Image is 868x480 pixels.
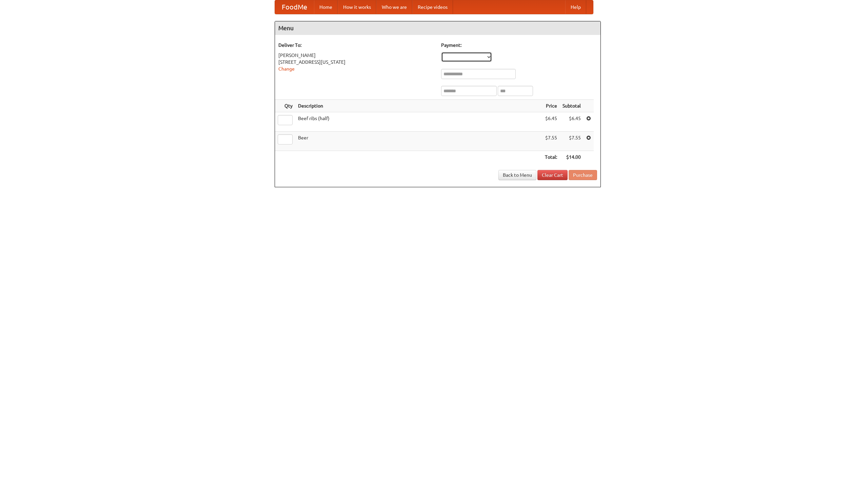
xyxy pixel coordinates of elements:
[498,170,536,180] a: Back to Menu
[537,170,568,180] a: Clear Cart
[275,21,600,35] h4: Menu
[295,112,542,132] td: Beef ribs (half)
[542,132,560,151] td: $7.55
[542,112,560,132] td: $6.45
[295,132,542,151] td: Beer
[565,0,586,14] a: Help
[542,151,560,164] th: Total:
[278,42,434,49] h5: Deliver To:
[376,0,412,14] a: Who we are
[542,100,560,112] th: Price
[560,112,584,132] td: $6.45
[295,100,542,112] th: Description
[560,100,584,112] th: Subtotal
[569,170,597,180] button: Purchase
[560,132,584,151] td: $7.55
[412,0,453,14] a: Recipe videos
[560,151,584,164] th: $14.00
[275,100,295,112] th: Qty
[275,0,314,14] a: FoodMe
[278,52,434,59] div: [PERSON_NAME]
[338,0,376,14] a: How it works
[278,59,434,65] div: [STREET_ADDRESS][US_STATE]
[278,66,295,72] a: Change
[441,42,597,49] h5: Payment:
[314,0,338,14] a: Home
